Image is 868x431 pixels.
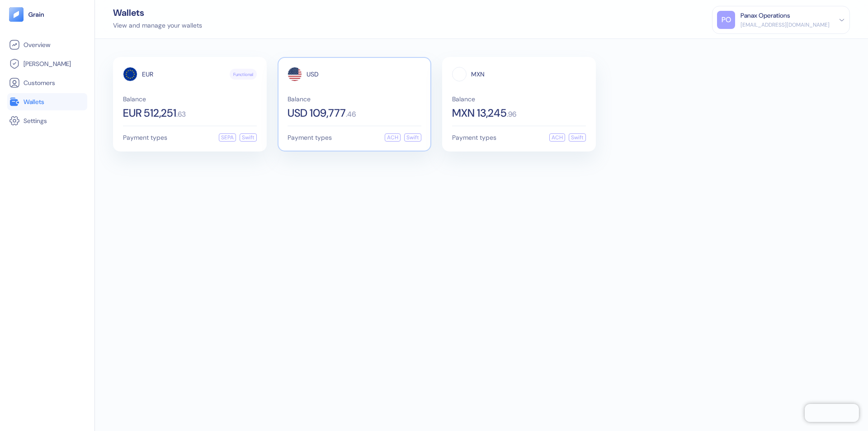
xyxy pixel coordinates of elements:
a: Customers [9,77,85,88]
span: EUR 512,251 [123,108,176,118]
a: Wallets [9,96,85,107]
span: Balance [123,96,257,102]
div: SEPA [219,133,236,142]
span: Payment types [288,134,332,141]
span: MXN [471,71,485,77]
span: MXN 13,245 [452,108,507,118]
span: Balance [288,96,421,102]
div: ACH [385,133,401,142]
span: . 96 [507,111,516,118]
span: Wallets [24,97,44,106]
iframe: Chatra live chat [805,404,859,422]
img: logo [28,11,45,18]
span: Payment types [452,134,496,141]
div: View and manage your wallets [113,21,202,30]
div: Swift [569,133,586,142]
img: logo-tablet-V2.svg [9,7,24,22]
div: Swift [240,133,257,142]
span: [PERSON_NAME] [24,59,71,68]
span: Overview [24,40,50,49]
a: [PERSON_NAME] [9,58,85,69]
div: Wallets [113,8,202,17]
div: Panax Operations [741,11,790,20]
div: [EMAIL_ADDRESS][DOMAIN_NAME] [741,21,830,29]
a: Overview [9,39,85,50]
span: Functional [233,71,253,78]
span: . 63 [176,111,186,118]
span: . 46 [346,111,356,118]
span: USD 109,777 [288,108,346,118]
a: Settings [9,115,85,126]
span: Settings [24,116,47,125]
div: PO [717,11,735,29]
span: Customers [24,78,55,87]
div: Swift [404,133,421,142]
div: ACH [549,133,565,142]
span: Balance [452,96,586,102]
span: USD [307,71,319,77]
span: Payment types [123,134,167,141]
span: EUR [142,71,153,77]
